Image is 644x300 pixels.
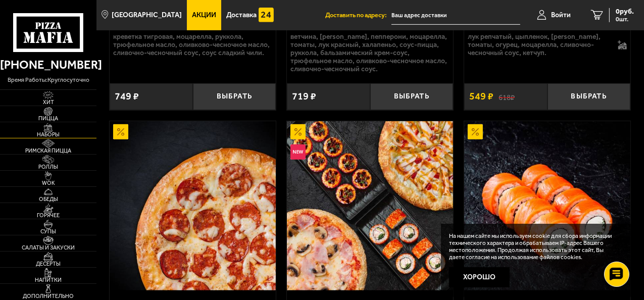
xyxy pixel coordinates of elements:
[325,12,391,19] span: Доставить по адресу:
[464,121,630,291] img: Филадельфия
[193,83,276,110] button: Выбрать
[468,33,611,57] p: лук репчатый, цыпленок, [PERSON_NAME], томаты, огурец, моцарелла, сливочно-чесночный соус, кетчуп.
[226,12,257,19] span: Доставка
[616,8,634,15] span: 0 руб.
[287,121,453,291] img: Всё включено
[499,92,515,101] s: 618 ₽
[468,124,483,139] img: Акционный
[551,12,571,19] span: Войти
[391,6,520,25] input: Ваш адрес доставки
[616,16,634,22] span: 0 шт.
[290,124,306,139] img: Акционный
[548,83,631,110] button: Выбрать
[113,33,272,57] p: креветка тигровая, моцарелла, руккола, трюфельное масло, оливково-чесночное масло, сливочно-чесно...
[290,144,306,160] img: Новинка
[287,121,453,291] a: АкционныйНовинкаВсё включено
[110,121,276,291] a: АкционныйПепперони 25 см (толстое с сыром)
[113,124,128,139] img: Акционный
[192,12,216,19] span: Акции
[115,91,139,102] span: 749 ₽
[464,121,630,291] a: АкционныйФиладельфия
[259,8,274,23] img: 15daf4d41897b9f0e9f617042186c801.svg
[449,233,619,261] p: На нашем сайте мы используем cookie для сбора информации технического характера и обрабатываем IP...
[112,12,182,19] span: [GEOGRAPHIC_DATA]
[292,91,316,102] span: 719 ₽
[370,83,454,110] button: Выбрать
[110,121,276,291] img: Пепперони 25 см (толстое с сыром)
[449,267,510,287] button: Хорошо
[290,33,450,73] p: ветчина, [PERSON_NAME], пепперони, моцарелла, томаты, лук красный, халапеньо, соус-пицца, руккола...
[469,91,493,102] span: 549 ₽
